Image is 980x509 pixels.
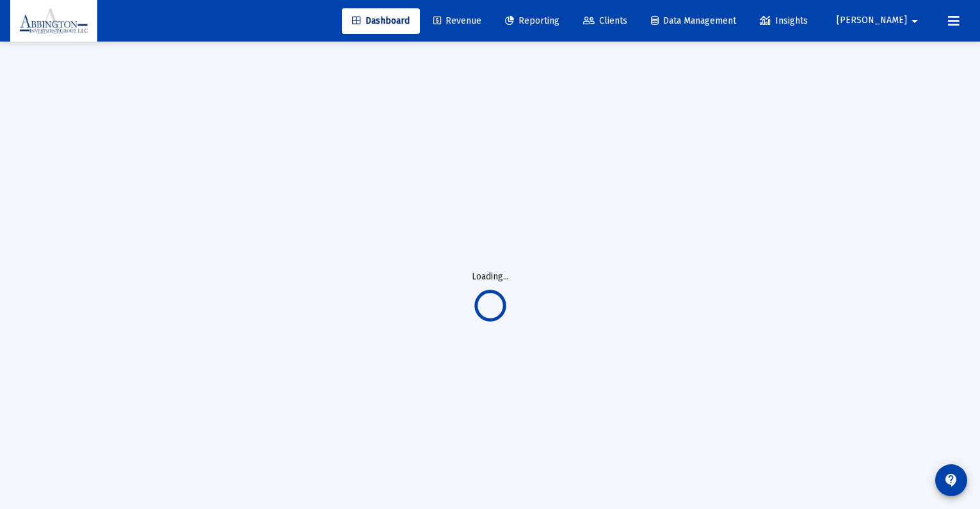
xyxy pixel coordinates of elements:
[433,15,481,26] span: Revenue
[907,8,922,34] mat-icon: arrow_drop_down
[352,15,410,26] span: Dashboard
[837,15,907,26] span: [PERSON_NAME]
[641,8,746,34] a: Data Management
[342,8,420,34] a: Dashboard
[760,15,808,26] span: Insights
[821,8,938,33] button: [PERSON_NAME]
[423,8,492,34] a: Revenue
[651,15,736,26] span: Data Management
[583,15,627,26] span: Clients
[944,473,959,488] mat-icon: contact_support
[20,8,88,34] img: Dashboard
[573,8,638,34] a: Clients
[750,8,818,34] a: Insights
[495,8,570,34] a: Reporting
[505,15,559,26] span: Reporting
